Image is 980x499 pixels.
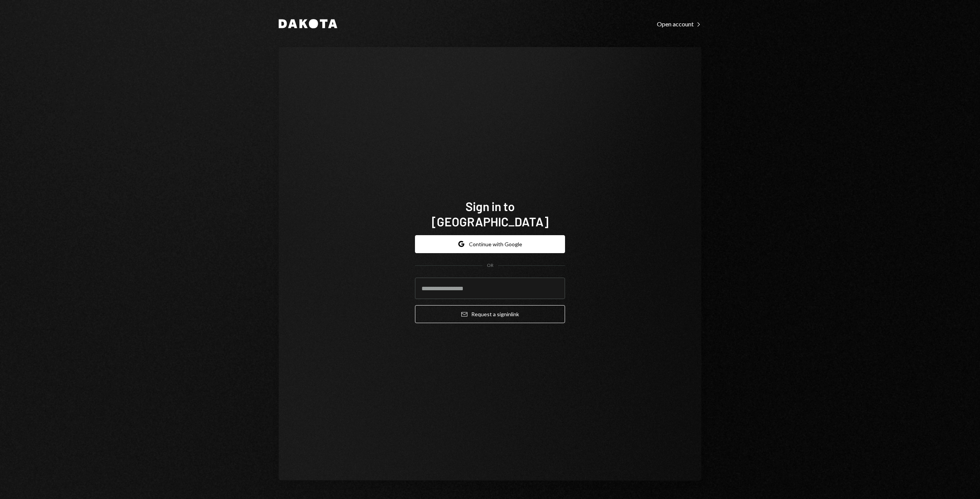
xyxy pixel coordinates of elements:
[657,20,701,28] a: Open account
[487,262,493,269] div: OR
[657,20,701,28] div: Open account
[415,235,565,253] button: Continue with Google
[415,305,565,323] button: Request a signinlink
[415,198,565,229] h1: Sign in to [GEOGRAPHIC_DATA]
